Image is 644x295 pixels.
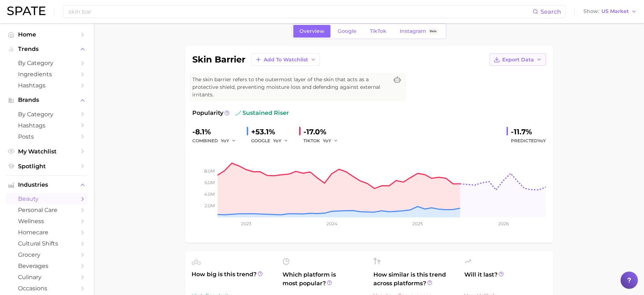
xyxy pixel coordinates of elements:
button: YoY [323,136,338,145]
div: +53.1% [251,126,293,138]
span: Which platform is most popular? [282,270,365,294]
a: beverages [6,260,88,272]
span: TikTok [370,28,386,34]
span: cultural shifts [18,240,76,247]
span: Ingredients [18,71,76,78]
span: sustained riser [235,109,289,117]
span: Overview [299,28,324,34]
div: -8.1% [192,126,241,138]
a: TikTok [364,25,393,38]
a: Ingredients [6,69,88,80]
span: YoY [221,138,229,144]
a: Home [6,29,88,40]
span: personal care [18,207,76,213]
span: Instagram [400,28,426,34]
span: by Category [18,60,76,66]
span: How big is this trend? [192,270,274,288]
span: by Category [18,111,76,118]
img: SPATE [7,6,45,15]
span: Hashtags [18,122,76,129]
span: Predicted [511,136,546,145]
span: My Watchlist [18,148,76,155]
div: combined [192,136,241,145]
button: Trends [6,44,88,55]
a: Hashtags [6,80,88,91]
span: YoY [323,138,331,144]
img: sustained riser [235,110,241,116]
input: Search here for a brand, industry, or ingredient [68,5,533,18]
span: Add to Watchlist [264,57,308,63]
tspan: 2025 [412,221,423,226]
span: Trends [18,46,76,52]
span: How similar is this trend across platforms? [373,270,456,288]
span: occasions [18,285,76,292]
span: beauty [18,195,76,202]
span: Spotlight [18,163,76,170]
span: YoY [273,138,281,144]
span: US Market [601,9,629,13]
span: The skin barrier refers to the outermost layer of the skin that acts as a protective shield, prev... [192,76,389,99]
span: beverages [18,263,76,269]
span: Brands [18,97,76,103]
tspan: 2026 [498,221,508,226]
a: grocery [6,249,88,260]
a: culinary [6,272,88,283]
span: Search [540,8,561,15]
span: Will it last? [464,270,547,288]
div: GOOGLE [251,136,293,145]
button: ShowUS Market [582,7,639,16]
span: grocery [18,251,76,258]
a: Posts [6,131,88,142]
span: YoY [538,138,546,143]
a: by Category [6,57,88,69]
a: occasions [6,283,88,294]
span: Posts [18,133,76,140]
span: wellness [18,218,76,225]
div: TIKTOK [303,136,343,145]
a: Hashtags [6,120,88,131]
a: cultural shifts [6,238,88,249]
a: InstagramBeta [394,25,445,38]
a: Overview [293,25,330,38]
span: homecare [18,229,76,236]
h1: skin barrier [192,55,245,64]
button: Industries [6,179,88,190]
span: Industries [18,182,76,188]
span: Popularity [192,109,223,117]
div: -11.7% [511,126,546,138]
span: Hashtags [18,82,76,89]
tspan: 2024 [326,221,337,226]
span: culinary [18,274,76,281]
tspan: 2023 [241,221,251,226]
div: -17.0% [303,126,343,138]
button: Add to Watchlist [251,53,320,66]
a: wellness [6,216,88,227]
a: personal care [6,204,88,216]
span: Home [18,31,76,38]
button: YoY [273,136,289,145]
a: My Watchlist [6,146,88,157]
span: Export Data [502,57,534,63]
a: Google [332,25,363,38]
span: Google [338,28,356,34]
a: beauty [6,193,88,204]
span: Show [583,9,599,13]
a: by Category [6,109,88,120]
a: homecare [6,227,88,238]
button: Export Data [490,53,546,66]
span: Beta [430,28,437,34]
button: YoY [221,136,236,145]
a: Spotlight [6,161,88,172]
button: Brands [6,95,88,105]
